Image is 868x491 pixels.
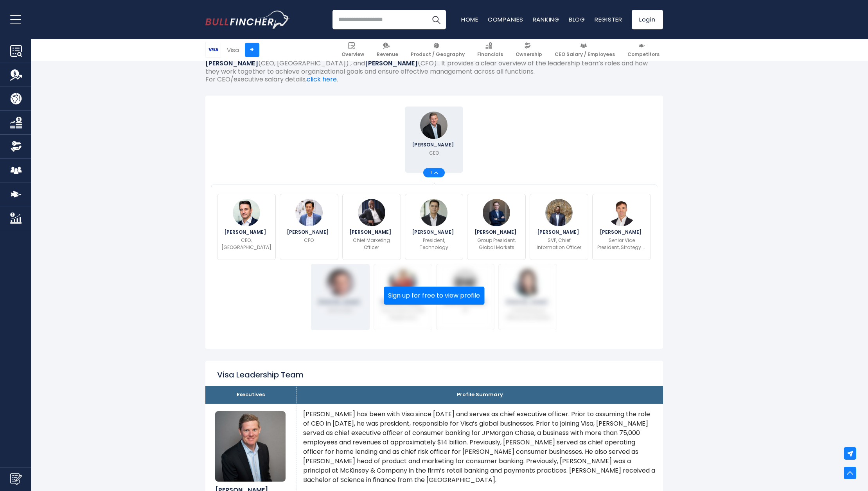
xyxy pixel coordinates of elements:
span: [PERSON_NAME] [474,230,519,235]
p: This Visa org chart highlights the company’s organizational structure and leadership team, includ... [205,51,663,76]
p: Group President, Global Markets [472,237,521,251]
span: 11 [430,171,434,175]
span: Overview [341,51,364,58]
a: Brian Wood [PERSON_NAME] VP [436,264,495,330]
a: Revenue [373,39,402,61]
p: CFO [304,237,314,244]
a: Register [595,15,622,23]
p: CEO [429,150,439,157]
img: Don Hobson [545,199,573,226]
p: EVP & CRO [328,307,352,314]
p: VP [462,307,468,314]
a: Blog [569,15,585,23]
span: Competitors [627,51,660,58]
img: Brian Wood [451,269,479,296]
a: Antony Cahill [PERSON_NAME] CEO, [GEOGRAPHIC_DATA] [217,194,276,260]
h2: Visa Leadership Team [217,370,304,380]
img: Antony Cahill [233,199,260,226]
img: Bullfincher logo [205,11,290,29]
img: Vera Platonova [514,269,541,296]
a: Kelly Mahon Tullier [PERSON_NAME] Vice Chair & Chief People and Administrative Officer [374,264,432,330]
a: Login [632,10,663,29]
a: Robert Steinmetz [PERSON_NAME] Senior Vice President, Strategy & Commercialization [592,194,651,260]
span: Revenue [377,51,398,58]
a: Frank Cooper III [PERSON_NAME] Chief Marketing Officer [342,194,401,260]
span: Ownership [516,51,542,58]
a: + [245,43,259,57]
span: [PERSON_NAME] [318,300,362,305]
img: Chris Suh [295,199,323,226]
img: Ownership [10,141,22,152]
button: Search [426,10,446,29]
p: [PERSON_NAME] has been with Visa since [DATE] and serves as chief executive officer. Prior to ass... [303,410,657,485]
img: Paul D. Fabara [327,269,354,296]
b: [PERSON_NAME] [365,59,418,68]
img: Robert Steinmetz [608,199,635,226]
img: Kelly Mahon Tullier [389,269,417,296]
span: CEO Salary / Employees [555,51,615,58]
span: [PERSON_NAME] [443,300,487,305]
span: [PERSON_NAME] [412,230,456,235]
span: [PERSON_NAME] [224,230,268,235]
a: click here [307,75,337,84]
span: [PERSON_NAME] [506,300,550,305]
a: Oliver Jenkyn [PERSON_NAME] Group President, Global Markets [467,194,526,260]
a: Chris Suh [PERSON_NAME] CFO [280,194,338,260]
a: Financials [474,39,507,61]
p: Executives [211,392,291,398]
span: [PERSON_NAME] [381,300,425,305]
button: Sign up for free to view profile [384,287,484,305]
img: V logo [206,42,221,57]
p: Chief Marketing Officer [347,237,396,251]
img: Ryan McInerney [420,112,447,139]
a: Ryan McInerney [PERSON_NAME] CEO 11 [405,107,464,173]
a: Product / Geography [407,39,468,61]
span: [PERSON_NAME] [412,143,456,147]
a: CEO Salary / Employees [551,39,618,61]
a: Companies [488,15,523,23]
p: President, Technology [410,237,458,251]
a: Paul D. Fabara [PERSON_NAME] EVP & CRO [311,264,370,330]
p: Chief Revenue Officer And Global Head Of Sales And Solutioning Teams, Visa Direct [503,307,552,321]
a: Rajat Taneja [PERSON_NAME] President, Technology [405,194,464,260]
a: Go to homepage [205,11,289,29]
a: Ranking [533,15,559,23]
p: SVP, Chief Information Officer [535,237,583,251]
a: Vera Platonova [PERSON_NAME] Chief Revenue Officer And Global Head Of Sales And Solutioning Teams... [498,264,557,330]
p: CEO, [GEOGRAPHIC_DATA] [221,237,271,251]
img: Oliver Jenkyn [483,199,510,226]
img: Rajat Taneja [420,199,447,226]
a: Competitors [624,39,663,61]
b: [PERSON_NAME] [205,59,258,68]
span: [PERSON_NAME] [287,230,331,235]
span: [PERSON_NAME] [349,230,394,235]
a: Overview [338,39,368,61]
span: [PERSON_NAME] [600,230,644,235]
img: Frank Cooper III [358,199,385,226]
span: Product / Geography [411,51,465,58]
p: For CEO/executive salary details, . [205,76,663,84]
p: Senior Vice President, Strategy & Commercialization [597,237,646,251]
p: Profile Summary [303,392,657,398]
a: Don Hobson [PERSON_NAME] SVP, Chief Information Officer [530,194,588,260]
a: Home [461,15,478,23]
p: Vice Chair & Chief People and Administrative Officer [379,307,427,321]
span: [PERSON_NAME] [537,230,581,235]
div: Visa [227,45,239,54]
img: Ryan McInerney [215,411,286,482]
span: Financials [477,51,503,58]
a: Ownership [512,39,546,61]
